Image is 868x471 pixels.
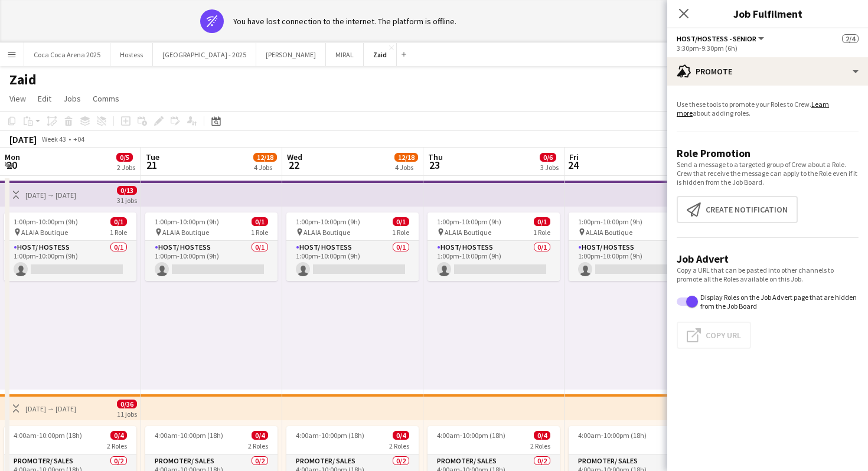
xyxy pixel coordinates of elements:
[437,217,501,226] span: 1:00pm-10:00pm (9h)
[14,217,78,226] span: 1:00pm-10:00pm (9h)
[5,91,31,106] a: View
[107,441,127,450] span: 2 Roles
[677,196,798,223] button: Create notification
[155,431,223,440] span: 4:00am-10:00pm (18h)
[155,217,219,226] span: 1:00pm-10:00pm (9h)
[389,441,409,450] span: 2 Roles
[677,34,756,43] span: Host/Hostess - Senior
[117,400,137,408] span: 0/36
[677,34,766,43] button: Host/Hostess - Senior
[677,44,859,53] div: 3:30pm-9:30pm (6h)
[394,153,418,162] span: 12/18
[667,57,868,86] div: Promote
[117,408,137,418] div: 11 jobs
[534,431,550,440] span: 0/4
[569,152,579,162] span: Fri
[296,431,364,440] span: 4:00am-10:00pm (18h)
[530,441,550,450] span: 2 Roles
[9,93,26,104] span: View
[63,93,81,104] span: Jobs
[117,195,137,205] div: 31 jobs
[93,93,119,104] span: Comms
[73,135,84,143] div: +04
[162,228,209,237] span: ALAIA Boutique
[534,217,550,226] span: 0/1
[110,228,127,237] span: 1 Role
[286,212,419,281] app-job-card: 1:00pm-10:00pm (9h)0/1 ALAIA Boutique1 RoleHost/ Hostess0/11:00pm-10:00pm (9h)
[145,241,278,281] app-card-role: Host/ Hostess0/11:00pm-10:00pm (9h)
[428,241,560,281] app-card-role: Host/ Hostess0/11:00pm-10:00pm (9h)
[4,212,136,281] app-job-card: 1:00pm-10:00pm (9h)0/1 ALAIA Boutique1 RoleHost/ Hostess0/11:00pm-10:00pm (9h)
[110,431,127,440] span: 0/4
[326,43,364,66] button: MIRAL
[145,212,278,281] app-job-card: 1:00pm-10:00pm (9h)0/1 ALAIA Boutique1 RoleHost/ Hostess0/11:00pm-10:00pm (9h)
[393,217,409,226] span: 0/1
[233,16,456,27] div: You have lost connection to the internet. The platform is offline.
[285,158,302,172] span: 22
[428,212,560,281] app-job-card: 1:00pm-10:00pm (9h)0/1 ALAIA Boutique1 RoleHost/ Hostess0/11:00pm-10:00pm (9h)
[667,6,868,21] h3: Job Fulfilment
[9,71,37,89] h1: Zaid
[677,100,829,117] a: Learn more
[248,441,268,450] span: 2 Roles
[117,186,137,195] span: 0/13
[677,100,859,117] p: Use these tools to promote your Roles to Crew. about adding roles.
[393,431,409,440] span: 0/4
[677,266,859,283] p: Copy a URL that can be pasted into other channels to promote all the Roles available on this Job.
[677,160,859,187] p: Send a message to a targeted group of Crew about a Role. Crew that receive the message can apply ...
[578,217,642,226] span: 1:00pm-10:00pm (9h)
[286,241,419,281] app-card-role: Host/ Hostess0/11:00pm-10:00pm (9h)
[304,228,350,237] span: ALAIA Boutique
[146,152,159,162] span: Tue
[153,43,256,66] button: [GEOGRAPHIC_DATA] - 2025
[110,43,153,66] button: Hostess
[698,293,859,310] label: Display Roles on the Job Advert page that are hidden from the Job Board
[296,217,360,226] span: 1:00pm-10:00pm (9h)
[533,228,550,237] span: 1 Role
[677,252,859,266] h3: Job Advert
[9,133,37,145] div: [DATE]
[5,152,20,162] span: Mon
[569,212,701,281] app-job-card: 1:00pm-10:00pm (9h)0/1 ALAIA Boutique1 RoleHost/ Hostess0/11:00pm-10:00pm (9h)
[445,228,491,237] span: ALAIA Boutique
[569,241,701,281] app-card-role: Host/ Hostess0/11:00pm-10:00pm (9h)
[25,404,76,413] div: [DATE] → [DATE]
[428,152,443,162] span: Thu
[4,241,136,281] app-card-role: Host/ Hostess0/11:00pm-10:00pm (9h)
[252,431,268,440] span: 0/4
[33,91,56,106] a: Edit
[25,191,76,199] div: [DATE] → [DATE]
[38,93,51,104] span: Edit
[253,153,277,162] span: 12/18
[3,158,20,172] span: 20
[540,153,556,162] span: 0/6
[426,158,443,172] span: 23
[252,217,268,226] span: 0/1
[144,158,159,172] span: 21
[395,163,417,172] div: 4 Jobs
[677,146,859,160] h3: Role Promotion
[287,152,302,162] span: Wed
[110,217,127,226] span: 0/1
[437,431,505,440] span: 4:00am-10:00pm (18h)
[21,228,68,237] span: ALAIA Boutique
[58,91,86,106] a: Jobs
[586,228,632,237] span: ALAIA Boutique
[88,91,124,106] a: Comms
[540,163,559,172] div: 3 Jobs
[251,228,268,237] span: 1 Role
[39,135,68,143] span: Week 43
[254,163,276,172] div: 4 Jobs
[117,163,135,172] div: 2 Jobs
[24,43,110,66] button: Coca Coca Arena 2025
[364,43,397,66] button: Zaid
[14,431,82,440] span: 4:00am-10:00pm (18h)
[842,34,859,43] span: 2/4
[578,431,647,440] span: 4:00am-10:00pm (18h)
[392,228,409,237] span: 1 Role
